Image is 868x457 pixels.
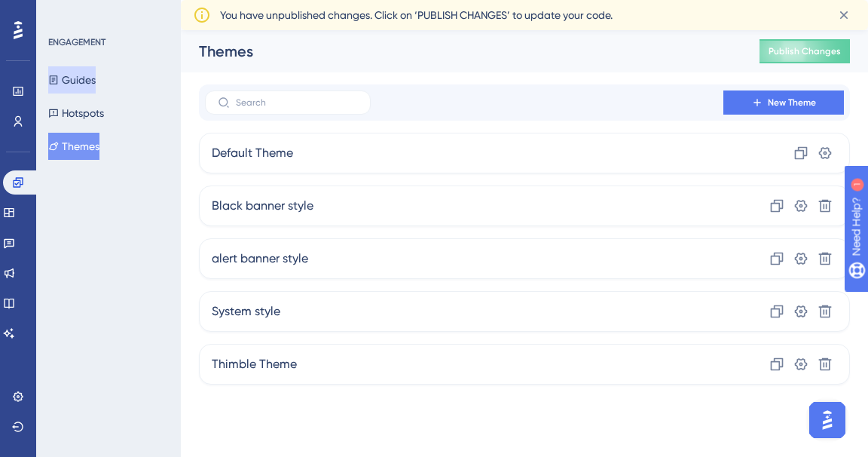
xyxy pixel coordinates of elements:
[220,6,613,24] span: You have unpublished changes. Click on ‘PUBLISH CHANGES’ to update your code.
[48,100,104,127] button: Hotspots
[759,39,850,63] button: Publish Changes
[212,250,308,268] span: alert banner style
[236,97,358,108] input: Search
[212,355,297,373] span: Thimble Theme
[35,4,94,22] span: Need Help?
[105,8,109,20] div: 1
[768,97,816,109] span: New Theme
[212,302,280,321] span: System style
[723,90,844,115] button: New Theme
[212,144,293,162] span: Default Theme
[199,41,722,62] div: Themes
[48,36,105,48] div: ENGAGEMENT
[805,397,850,443] iframe: UserGuiding AI Assistant Launcher
[212,197,313,215] span: Black banner style
[48,133,99,160] button: Themes
[48,66,96,94] button: Guides
[769,45,841,57] span: Publish Changes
